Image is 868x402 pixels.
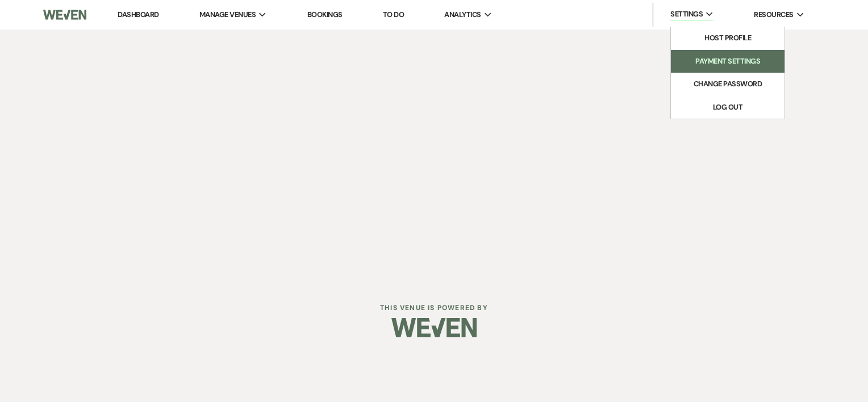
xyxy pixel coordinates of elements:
[383,10,404,19] a: To Do
[118,10,158,19] a: Dashboard
[307,10,343,19] a: Bookings
[670,9,703,20] span: Settings
[199,9,256,20] span: Manage Venues
[391,308,477,347] img: Weven Logo
[754,9,793,20] span: Resources
[671,96,784,119] a: Log Out
[677,56,779,67] li: Payment Settings
[671,50,784,73] a: Payment Settings
[43,3,86,27] img: Weven Logo
[671,73,784,95] a: Change Password
[671,27,784,49] a: Host Profile
[677,32,779,44] li: Host Profile
[444,9,481,20] span: Analytics
[677,78,779,90] li: Change Password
